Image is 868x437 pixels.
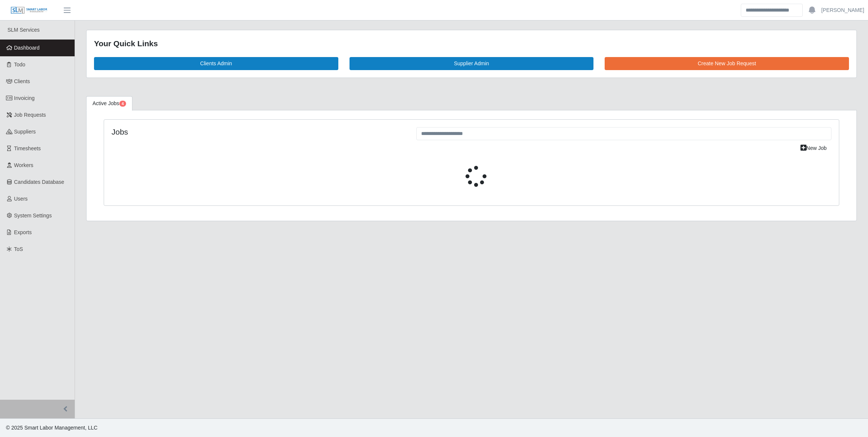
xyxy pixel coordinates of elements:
[14,196,28,202] span: Users
[112,127,405,136] h4: Jobs
[741,4,803,17] input: Search
[796,142,831,155] a: New Job
[14,112,46,118] span: Job Requests
[14,129,36,135] span: Suppliers
[14,162,34,168] span: Workers
[94,57,338,70] a: Clients Admin
[86,96,132,111] a: Active Jobs
[14,78,30,84] span: Clients
[14,45,40,51] span: Dashboard
[14,95,35,101] span: Invoicing
[14,62,25,67] span: Todo
[605,57,849,70] a: Create New Job Request
[14,213,52,218] span: System Settings
[350,57,594,70] a: Supplier Admin
[14,229,32,235] span: Exports
[6,425,97,431] span: © 2025 Smart Labor Management, LLC
[7,27,40,33] span: SLM Services
[14,246,23,252] span: ToS
[94,38,849,50] div: Your Quick Links
[821,6,864,14] a: [PERSON_NAME]
[14,145,41,151] span: Timesheets
[10,6,48,15] img: SLM Logo
[14,179,65,185] span: Candidates Database
[119,101,126,107] span: Pending Jobs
